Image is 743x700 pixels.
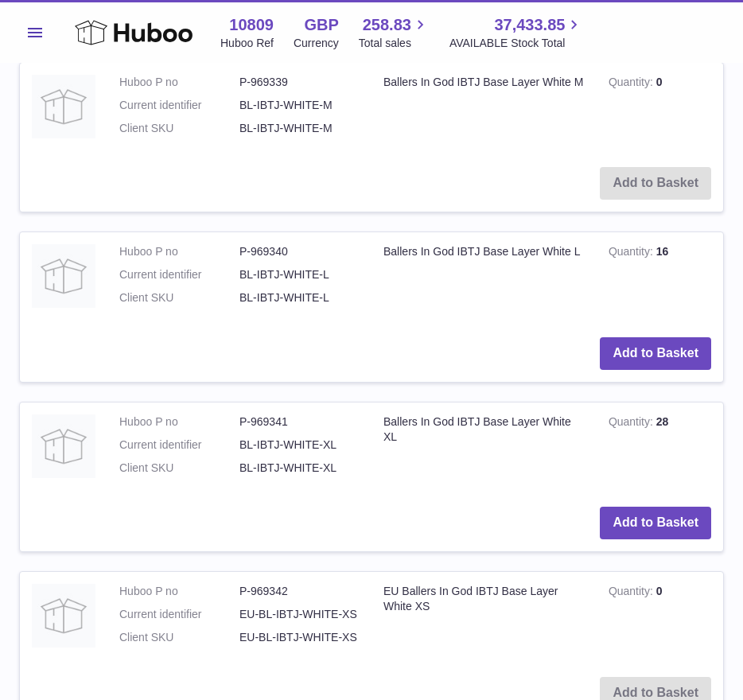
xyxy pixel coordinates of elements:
span: Total sales [359,36,430,51]
td: 0 [597,63,723,156]
div: Currency [294,36,339,51]
div: Huboo Ref [220,36,274,51]
dt: Current identifier [119,437,239,453]
dd: BL-IBTJ-WHITE-XL [239,437,360,453]
strong: 10809 [229,14,274,36]
dt: Client SKU [119,121,239,136]
dt: Current identifier [119,98,239,113]
button: Add to Basket [600,507,711,539]
img: Ballers In God IBTJ Base Layer White L [32,244,95,308]
dd: P-969339 [239,75,360,90]
td: Ballers In God IBTJ Base Layer White M [371,63,597,156]
td: 0 [597,572,723,665]
strong: Quantity [609,585,656,601]
strong: Quantity [609,76,656,92]
dt: Huboo P no [119,584,239,599]
dt: Huboo P no [119,75,239,90]
dd: EU-BL-IBTJ-WHITE-XS [239,607,360,622]
td: 16 [597,232,723,325]
dd: P-969342 [239,584,360,599]
dt: Huboo P no [119,414,239,430]
dd: P-969341 [239,414,360,430]
td: Ballers In God IBTJ Base Layer White XL [371,402,597,496]
img: Ballers In God IBTJ Base Layer White XL [32,414,95,478]
dd: BL-IBTJ-WHITE-M [239,121,360,136]
img: EU Ballers In God IBTJ Base Layer White XS [32,584,95,647]
td: 28 [597,402,723,496]
img: Ballers In God IBTJ Base Layer White M [32,75,95,138]
strong: Quantity [609,245,656,262]
dd: BL-IBTJ-WHITE-L [239,267,360,282]
td: EU Ballers In God IBTJ Base Layer White XS [371,572,597,665]
dt: Huboo P no [119,244,239,259]
td: Ballers In God IBTJ Base Layer White L [371,232,597,325]
dt: Client SKU [119,461,239,476]
span: 37,433.85 [494,14,565,36]
button: Add to Basket [600,337,711,370]
span: AVAILABLE Stock Total [449,36,584,51]
a: 258.83 Total sales [359,14,430,51]
strong: Quantity [609,415,656,432]
dd: BL-IBTJ-WHITE-M [239,98,360,113]
strong: GBP [304,14,338,36]
span: 258.83 [363,14,411,36]
a: 37,433.85 AVAILABLE Stock Total [449,14,584,51]
dt: Client SKU [119,630,239,645]
dd: EU-BL-IBTJ-WHITE-XS [239,630,360,645]
dt: Current identifier [119,607,239,622]
dd: BL-IBTJ-WHITE-L [239,290,360,305]
dt: Client SKU [119,290,239,305]
dt: Current identifier [119,267,239,282]
dd: P-969340 [239,244,360,259]
dd: BL-IBTJ-WHITE-XL [239,461,360,476]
